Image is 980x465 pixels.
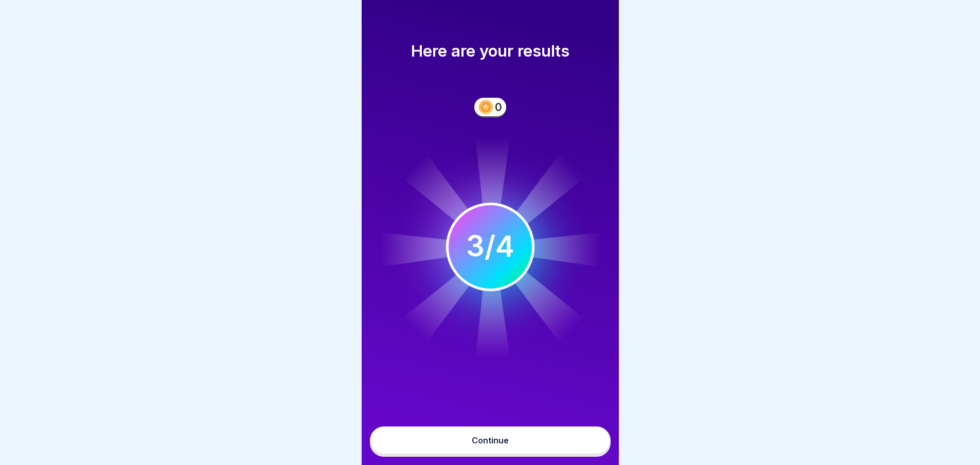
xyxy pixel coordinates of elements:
div: / 4 [466,229,514,264]
span: 4 [466,229,485,264]
button: Continue [370,426,611,454]
div: Continue [472,436,509,445]
div: 3 [466,229,485,263]
h1: Here are your results [411,41,569,60]
div: 0 [495,101,502,114]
